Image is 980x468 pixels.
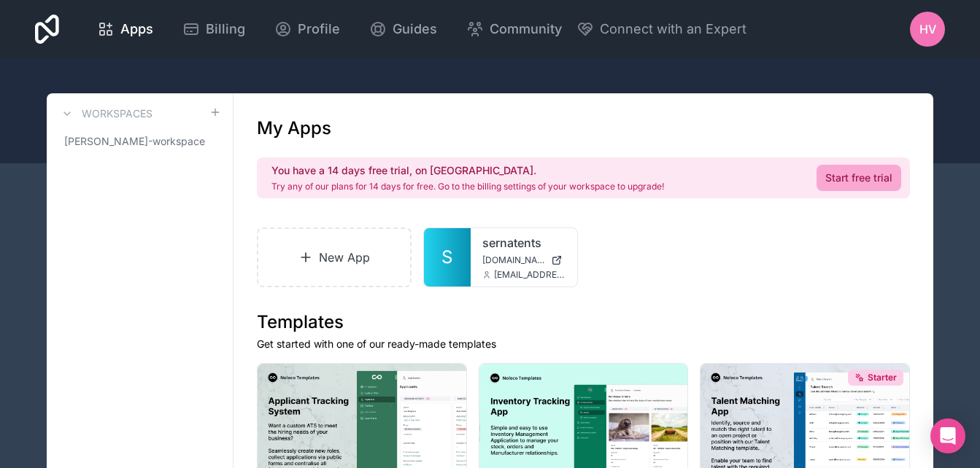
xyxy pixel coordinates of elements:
span: Community [490,19,562,39]
span: HV [919,20,936,38]
a: Guides [358,13,449,45]
p: Get started with one of our ready-made templates [257,337,910,351]
a: Community [455,13,574,45]
span: Billing [206,19,245,39]
span: Connect with an Expert [600,19,746,39]
a: Start free trial [817,165,901,191]
span: Guides [393,19,437,39]
a: [PERSON_NAME]-workspace [58,128,221,155]
a: New App [257,227,412,287]
h3: Workspaces [82,106,153,121]
h1: Templates [257,311,910,334]
a: Profile [263,13,352,45]
a: sernatents [482,234,566,251]
span: Profile [298,19,340,39]
p: Try any of our plans for 14 days for free. Go to the billing settings of your workspace to upgrade! [271,181,664,192]
button: Connect with an Expert [576,19,746,39]
a: Billing [171,13,257,45]
h2: You have a 14 days free trial, on [GEOGRAPHIC_DATA]. [271,163,664,178]
span: [PERSON_NAME]-workspace [64,134,205,149]
div: Open Intercom Messenger [930,418,965,453]
h1: My Apps [257,117,331,140]
a: Apps [85,13,165,45]
a: Workspaces [58,105,153,122]
span: [DOMAIN_NAME] [482,254,545,266]
span: S [441,246,452,269]
span: Apps [120,19,153,39]
a: [DOMAIN_NAME] [482,254,566,266]
a: S [424,228,471,286]
span: Starter [868,372,897,383]
span: [EMAIL_ADDRESS][DOMAIN_NAME] [494,269,566,281]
